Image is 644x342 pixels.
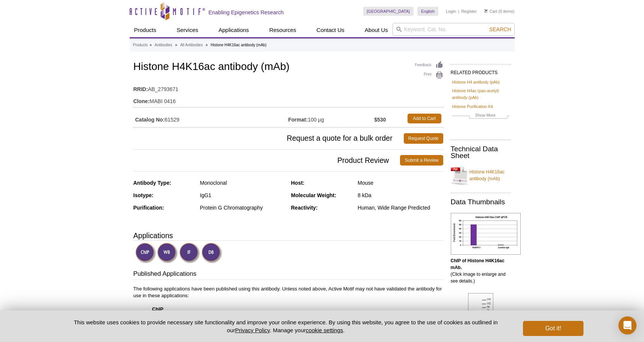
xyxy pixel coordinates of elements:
div: Open Intercom Messenger [618,316,636,334]
li: » [175,43,177,47]
li: (0 items) [484,7,515,16]
span: Search [489,26,511,32]
a: Cart [484,9,497,14]
a: Histone H4 antibody (pAb) [452,79,500,85]
strong: Reactivity: [291,205,318,211]
td: 61529 [133,112,288,125]
a: [GEOGRAPHIC_DATA] [363,7,414,16]
h2: Data Thumbnails [451,199,511,205]
h3: Published Applications [133,269,443,280]
a: Add to Cart [408,114,441,123]
a: Histone H4K16ac antibody (mAb) [451,164,511,187]
a: All Antibodies [180,42,203,49]
span: Product Review [133,155,400,166]
div: 8 kDa [358,192,443,199]
strong: Catalog No: [135,116,165,123]
a: About Us [360,23,392,37]
a: Submit a Review [400,155,443,166]
li: » [206,43,208,47]
td: AB_2793671 [133,81,443,93]
b: ChIP of Histone H4K16ac mAb. [451,258,505,270]
a: Login [446,9,456,14]
a: English [417,7,438,16]
a: Request Quote [404,133,443,144]
img: Dot Blot Validated [202,243,222,263]
a: Resources [265,23,301,37]
a: Services [172,23,203,37]
a: Products [130,23,161,37]
p: This website uses cookies to provide necessary site functionality and improve your online experie... [61,318,511,334]
a: Applications [214,23,253,37]
p: (Click image to enlarge and see details.) [451,257,511,284]
img: ChIP Validated [135,243,156,263]
img: Western Blot Validated [157,243,178,263]
strong: $530 [374,116,386,123]
a: Privacy Policy [235,327,270,333]
span: Request a quote for a bulk order [133,133,404,144]
img: Your Cart [484,9,488,13]
a: Show More [452,112,509,120]
h2: Enabling Epigenetics Research [209,9,284,16]
li: » [150,43,152,47]
div: Monoclonal [200,179,285,186]
h2: RELATED PRODUCTS [451,64,511,78]
div: Human, Wide Range Predicted [358,204,443,211]
img: Immunofluorescence Validated [179,243,200,263]
li: | [458,7,459,16]
a: Feedback [415,61,443,69]
a: Print [415,71,443,79]
strong: Format: [288,116,308,123]
div: Mouse [358,179,443,186]
strong: Clone: [133,98,150,105]
strong: Antibody Type: [133,180,171,186]
strong: Isotype: [133,192,154,198]
a: Histone H4ac (pan-acetyl) antibody (pAb) [452,87,509,101]
div: Protein G Chromatography [200,204,285,211]
td: 100 µg [288,112,374,125]
a: Products [133,42,148,49]
a: Antibodies [155,42,172,49]
strong: RRID: [133,86,148,93]
li: Histone H4K16ac antibody (mAb) [211,43,266,47]
strong: ChIP [152,306,164,312]
button: cookie settings [306,327,343,333]
td: MABI 0416 [133,93,443,105]
a: Contact Us [312,23,349,37]
strong: Purification: [133,205,164,211]
button: Got it! [523,321,583,336]
div: IgG1 [200,192,285,199]
h1: Histone H4K16ac antibody (mAb) [133,61,443,74]
a: Histone Purification Kit [452,103,493,110]
h3: Applications [133,230,443,241]
strong: Host: [291,180,305,186]
input: Keyword, Cat. No. [392,23,515,36]
button: Search [487,26,513,33]
a: Register [461,9,477,14]
strong: Molecular Weight: [291,192,336,198]
h2: Technical Data Sheet [451,146,511,159]
img: Histone H4K16ac antibody (mAb) tested by ChIP. [451,213,521,255]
